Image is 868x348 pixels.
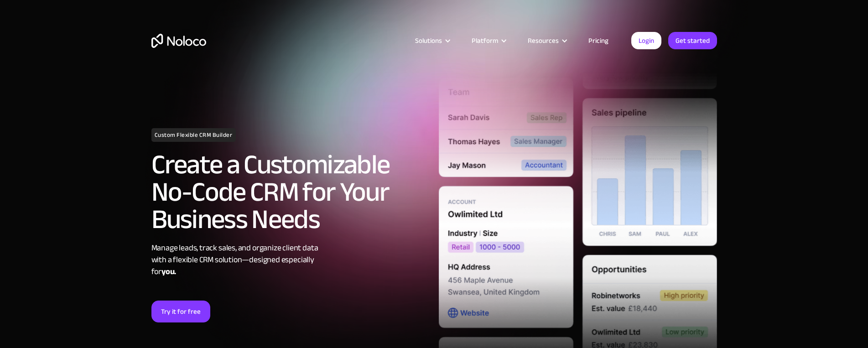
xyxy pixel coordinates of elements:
[528,35,559,47] div: Resources
[151,128,236,142] h1: Custom Flexible CRM Builder
[151,301,210,322] a: Try it for free
[415,35,442,47] div: Solutions
[151,242,430,278] div: Manage leads, track sales, and organize client data with a flexible CRM solution—designed especia...
[460,35,516,47] div: Platform
[151,34,206,48] a: home
[151,151,430,233] h2: Create a Customizable No-Code CRM for Your Business Needs
[668,32,717,49] a: Get started
[631,32,661,49] a: Login
[577,35,620,47] a: Pricing
[472,35,498,47] div: Platform
[404,35,460,47] div: Solutions
[161,264,176,279] strong: you.
[516,35,577,47] div: Resources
